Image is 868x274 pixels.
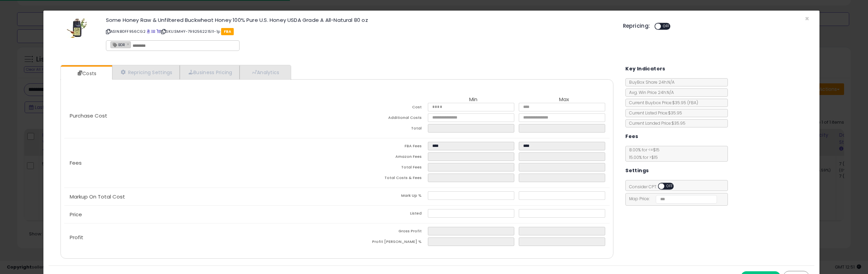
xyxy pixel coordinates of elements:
[626,90,674,95] span: Avg. Win Price 24h: N/A
[106,26,613,37] p: ASIN: B0FF956CG2 | SKU: SMHY-799256221511-1p
[337,103,428,113] td: Cost
[337,174,428,184] td: Total Costs & Fees
[625,65,665,73] h5: Key Indicators
[337,209,428,220] td: Listed
[625,166,649,175] h5: Settings
[626,110,682,116] span: Current Listed Price: $35.95
[240,65,290,79] a: Analytics
[626,79,675,85] span: BuyBox Share 24h: N/A
[112,65,180,79] a: Repricing Settings
[180,65,240,79] a: Business Pricing
[626,154,658,160] span: 15.00 % for > $15
[428,97,519,103] th: Min
[661,24,672,29] span: OFF
[127,41,131,47] a: ×
[626,147,660,160] span: 8.00 % for <= $15
[672,100,698,106] span: $35.95
[687,100,698,106] span: ( FBA )
[111,42,125,47] span: BDR
[337,191,428,202] td: Mark Up %
[337,152,428,163] td: Amazon Fees
[147,29,150,34] a: BuyBox page
[337,124,428,135] td: Total
[61,67,111,80] a: Costs
[625,132,638,141] h5: Fees
[805,14,809,24] span: ×
[67,17,87,38] img: 411-WuUxWAL._SL60_.jpg
[626,100,698,106] span: Current Buybox Price:
[337,163,428,174] td: Total Fees
[221,28,234,35] span: FBA
[626,196,717,202] span: Map Price:
[337,113,428,124] td: Additional Costs
[64,194,337,200] p: Markup On Total Cost
[626,184,683,190] span: Consider CPT:
[64,235,337,240] p: Profit
[519,97,610,103] th: Max
[64,160,337,166] p: Fees
[337,227,428,237] td: Gross Profit
[157,29,160,34] a: Your listing only
[664,183,675,189] span: OFF
[151,29,155,34] a: All offer listings
[64,212,337,217] p: Price
[623,23,650,29] h5: Repricing:
[337,237,428,248] td: Profit [PERSON_NAME] %
[106,17,613,23] h3: Some Honey Raw & Unfiltered Buckwheat Honey 100% Pure U.S. Honey USDA Grade A All-Natural 80 oz
[64,113,337,119] p: Purchase Cost
[337,142,428,152] td: FBA Fees
[626,120,686,126] span: Current Landed Price: $35.95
